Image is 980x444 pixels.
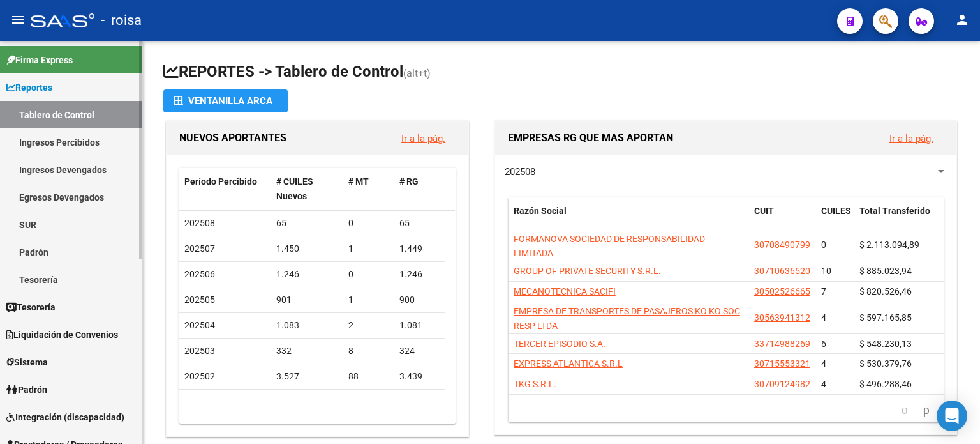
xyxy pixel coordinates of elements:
span: TERCER EPISODIO S.A. [514,339,605,349]
a: go to next page [917,403,935,417]
span: $ 820.526,46 [859,286,912,296]
div: 1.450 [276,241,339,256]
div: 1 [348,293,389,307]
div: 1.449 [399,241,440,256]
datatable-header-cell: Razón Social [509,197,749,240]
datatable-header-cell: CUIT [749,197,816,240]
span: Razón Social [514,206,567,216]
a: Ir a la pág. [889,133,933,144]
span: 202506 [184,269,215,279]
span: Liquidación de Convenios [6,328,118,342]
span: Período Percibido [184,176,257,187]
span: 30502526665 [754,286,810,296]
span: 202503 [184,346,215,356]
datatable-header-cell: # CUILES Nuevos [271,168,344,210]
span: 7 [821,286,826,296]
div: 324 [399,344,440,358]
span: MECANOTECNICA SACIFI [514,286,616,296]
div: 0 [348,267,389,282]
div: Ventanilla ARCA [174,89,278,112]
span: 6 [821,339,826,349]
span: TKG S.R.L. [514,379,556,389]
span: CUILES [821,206,851,216]
div: 1.081 [399,318,440,333]
button: Ir a la pág. [391,126,456,150]
span: Reportes [6,80,52,95]
span: $ 548.230,13 [859,339,912,349]
span: 202508 [505,166,535,178]
span: 202502 [184,371,215,381]
span: 30710636520 [754,266,810,276]
span: 10 [821,266,831,276]
span: # MT [348,176,369,187]
span: 33714988269 [754,339,810,349]
span: 202505 [184,295,215,305]
div: 900 [399,293,440,307]
span: 30715553321 [754,358,810,369]
datatable-header-cell: # MT [343,168,394,210]
div: 8 [348,344,389,358]
span: Sistema [6,355,48,369]
div: 901 [276,293,339,307]
div: 65 [399,216,440,231]
span: Tesorería [6,300,56,314]
span: Padrón [6,383,47,397]
div: 65 [276,216,339,231]
span: EXPRESS ATLANTICA S.R.L [514,358,623,369]
div: 1.083 [276,318,339,333]
span: $ 2.113.094,89 [859,240,919,250]
div: 2 [348,318,389,333]
span: 4 [821,358,826,369]
div: 3.439 [399,369,440,384]
span: NUEVOS APORTANTES [179,132,286,144]
h1: REPORTES -> Tablero de Control [163,61,960,84]
span: $ 530.379,76 [859,358,912,369]
button: Ir a la pág. [879,126,944,150]
span: $ 496.288,46 [859,379,912,389]
mat-icon: menu [10,12,26,27]
div: 0 [348,216,389,231]
datatable-header-cell: # RG [394,168,445,210]
div: 1 [348,241,389,256]
span: GROUP OF PRIVATE SECURITY S.R.L. [514,266,661,276]
span: 30709124982 [754,379,810,389]
span: 4 [821,379,826,389]
span: $ 597.165,85 [859,312,912,323]
span: 202507 [184,243,215,254]
span: 30708490799 [754,240,810,250]
div: Open Intercom Messenger [937,401,967,431]
span: EMPRESA DE TRANSPORTES DE PASAJEROS KO KO SOC RESP LTDA [514,306,740,331]
div: 1.246 [276,267,339,282]
datatable-header-cell: Total Transferido [854,197,944,240]
span: Firma Express [6,53,73,67]
span: CUIT [754,206,774,216]
span: FORMANOVA SOCIEDAD DE RESPONSABILIDAD LIMITADA [514,234,705,259]
datatable-header-cell: Período Percibido [179,168,271,210]
span: # RG [399,176,419,187]
span: - roisa [101,6,142,34]
span: 30563941312 [754,312,810,323]
span: 202508 [184,218,215,228]
span: # CUILES Nuevos [276,176,313,201]
div: 88 [348,369,389,384]
mat-icon: person [954,12,970,27]
span: 202504 [184,320,215,330]
datatable-header-cell: CUILES [816,197,854,240]
span: $ 885.023,94 [859,266,912,276]
div: 1.246 [399,267,440,282]
div: 3.527 [276,369,339,384]
span: Integración (discapacidad) [6,410,124,424]
span: EMPRESAS RG QUE MAS APORTAN [508,132,673,144]
span: Total Transferido [859,206,930,216]
a: Ir a la pág. [401,133,445,144]
span: (alt+t) [403,67,431,79]
div: 332 [276,344,339,358]
span: 0 [821,240,826,250]
button: Ventanilla ARCA [163,89,288,112]
span: 4 [821,312,826,323]
a: go to previous page [896,403,914,417]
